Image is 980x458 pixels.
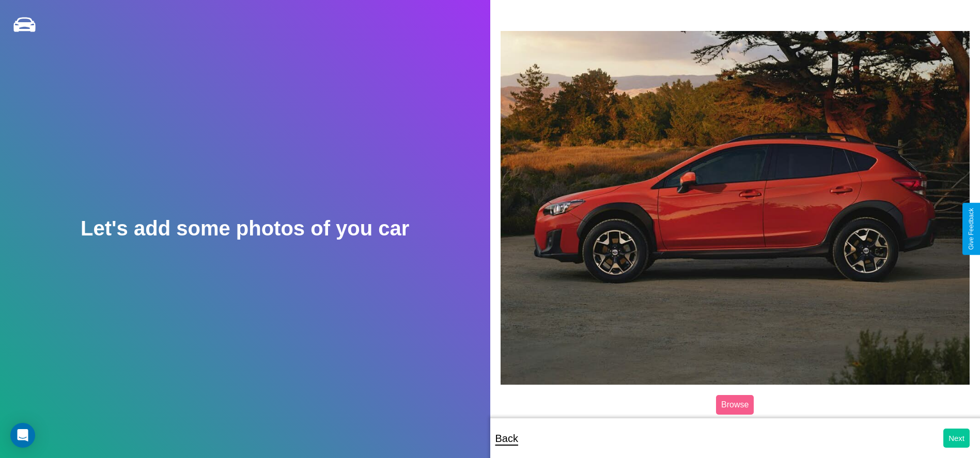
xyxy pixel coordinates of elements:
h2: Let's add some photos of you car [81,217,409,240]
p: Back [495,429,518,448]
div: Give Feedback [968,208,975,250]
button: Next [943,429,970,448]
div: Open Intercom Messenger [10,423,35,448]
label: Browse [716,395,754,415]
img: posted [501,31,970,385]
